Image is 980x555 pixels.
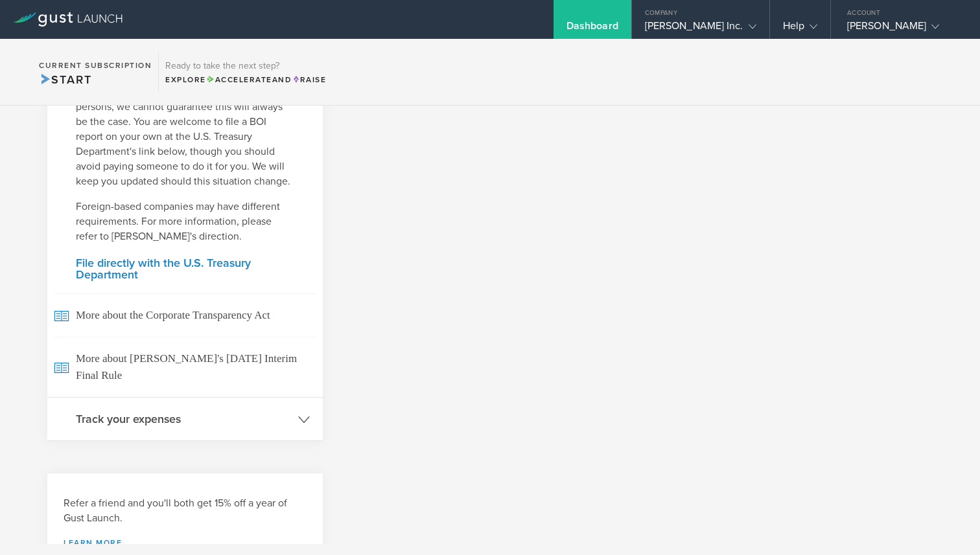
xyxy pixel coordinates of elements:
div: [PERSON_NAME] Inc. [645,19,756,39]
h3: Ready to take the next step? [165,62,326,71]
div: [PERSON_NAME] [847,19,957,39]
div: Explore [165,74,326,85]
p: Foreign-based companies may have different requirements. For more information, please refer to [P... [76,199,294,244]
span: More about [PERSON_NAME]'s [DATE] Interim Final Rule [54,337,316,397]
div: Ready to take the next step?ExploreAccelerateandRaise [158,52,332,92]
h2: Current Subscription [39,62,152,69]
span: Raise [292,75,326,84]
a: Learn more [64,539,307,547]
p: While the CTA currently no longer applies to U.S. companies and [DEMOGRAPHIC_DATA] persons, we ca... [76,70,294,189]
h3: Refer a friend and you'll both get 15% off a year of Gust Launch. [64,496,307,526]
a: More about [PERSON_NAME]'s [DATE] Interim Final Rule [47,337,323,397]
h3: Track your expenses [76,411,292,427]
span: Start [39,73,91,87]
span: Accelerate [206,75,272,84]
span: and [206,75,292,84]
div: Help [783,19,817,39]
div: Dashboard [566,19,618,39]
span: More about the Corporate Transparency Act [54,293,316,337]
a: More about the Corporate Transparency Act [47,293,323,337]
a: File directly with the U.S. Treasury Department [76,257,294,280]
